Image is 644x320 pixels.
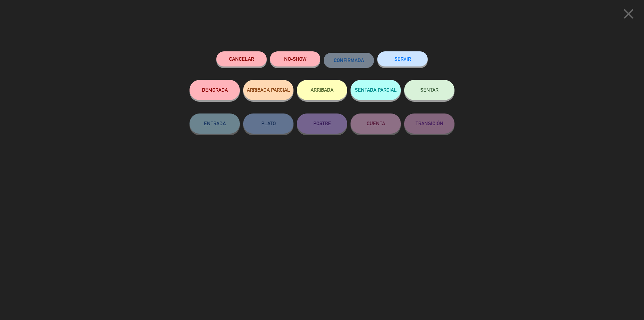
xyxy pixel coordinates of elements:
i: close [620,5,637,22]
button: close [618,5,639,25]
button: PLATO [243,113,293,134]
button: SENTADA PARCIAL [351,80,401,100]
button: ENTRADA [190,113,240,134]
button: CONFIRMADA [324,53,374,68]
button: CUENTA [351,113,401,134]
button: POSTRE [297,113,347,134]
span: SENTAR [420,87,438,93]
button: DEMORADA [190,80,240,100]
span: ARRIBADA PARCIAL [247,87,290,93]
button: Cancelar [216,51,267,66]
button: TRANSICIÓN [404,113,454,134]
button: ARRIBADA [297,80,347,100]
span: CONFIRMADA [334,57,364,63]
button: NO-SHOW [270,51,320,66]
button: SERVIR [377,51,428,66]
button: ARRIBADA PARCIAL [243,80,293,100]
button: SENTAR [404,80,454,100]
